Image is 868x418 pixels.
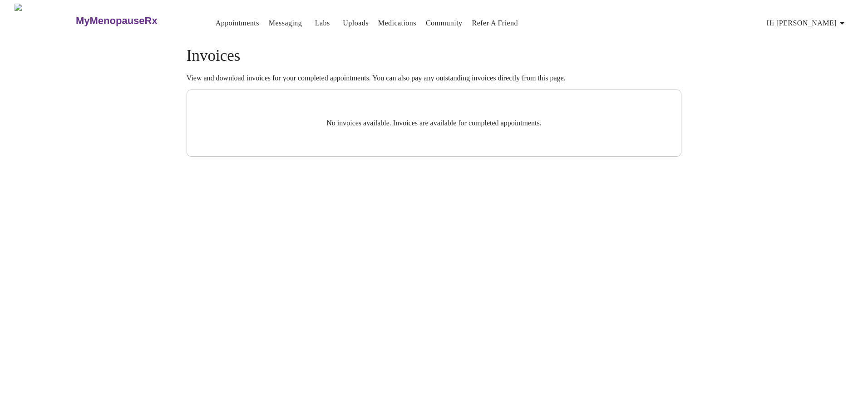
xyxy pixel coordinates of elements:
a: MyMenopauseRx [74,5,193,37]
button: Community [422,14,466,32]
button: Hi [PERSON_NAME] [763,14,851,32]
h3: MyMenopauseRx [76,15,158,27]
img: MyMenopauseRx Logo [15,4,74,38]
p: No invoices available. Invoices are available for completed appointments. [209,119,659,127]
a: Uploads [343,17,369,30]
button: Labs [308,14,337,32]
a: Medications [378,17,416,30]
button: Appointments [212,14,263,32]
a: Refer a Friend [472,17,518,30]
button: Medications [375,14,420,32]
button: Messaging [265,14,306,32]
span: Hi [PERSON_NAME] [767,17,848,30]
a: Appointments [216,17,259,30]
p: View and download invoices for your completed appointments. You can also pay any outstanding invo... [187,74,681,82]
a: Messaging [269,17,302,30]
button: Uploads [339,14,372,32]
button: Refer a Friend [469,14,522,32]
a: Labs [315,17,330,30]
h4: Invoices [187,47,681,65]
a: Community [426,17,463,30]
